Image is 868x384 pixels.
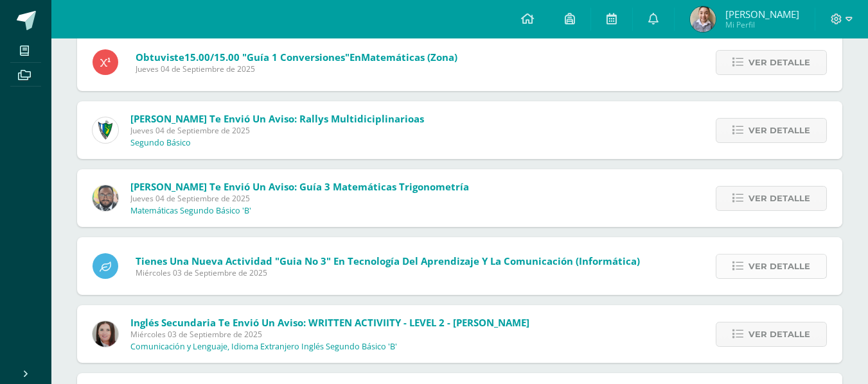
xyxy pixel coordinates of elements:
[130,125,424,136] span: Jueves 04 de Septiembre de 2025
[361,51,457,63] span: Matemáticas (Zona)
[748,187,810,210] span: Ver detalle
[748,51,810,74] span: Ver detalle
[130,112,424,125] span: [PERSON_NAME] te envió un aviso: Rallys multidiciplinarioas
[130,180,469,193] span: [PERSON_NAME] te envió un aviso: Guía 3 matemáticas Trigonometría
[130,193,469,204] span: Jueves 04 de Septiembre de 2025
[130,206,251,216] p: Matemáticas Segundo Básico 'B'
[136,267,640,278] span: Miércoles 03 de Septiembre de 2025
[748,255,810,278] span: Ver detalle
[130,329,529,340] span: Miércoles 03 de Septiembre de 2025
[130,342,397,352] p: Comunicación y Lenguaje, Idioma Extranjero Inglés Segundo Básico 'B'
[136,51,457,63] span: Obtuviste en
[93,321,118,347] img: 8af0450cf43d44e38c4a1497329761f3.png
[93,185,118,211] img: 712781701cd376c1a616437b5c60ae46.png
[725,8,799,21] span: [PERSON_NAME]
[93,117,118,143] img: 9f174a157161b4ddbe12118a61fed988.png
[130,316,529,329] span: Inglés Secundaria te envió un aviso: WRITTEN ACTIVIITY - LEVEL 2 - [PERSON_NAME]
[184,51,240,63] span: 15.00/15.00
[690,6,716,32] img: 17cf59736ae56aed92359ce21211a68c.png
[136,63,457,74] span: Jueves 04 de Septiembre de 2025
[748,119,810,142] span: Ver detalle
[748,322,810,346] span: Ver detalle
[725,19,799,30] span: Mi Perfil
[242,51,350,63] span: "Guía 1 Conversiones"
[130,138,191,148] p: Segundo Básico
[136,255,640,267] span: Tienes una nueva actividad "Guia No 3" En Tecnología del Aprendizaje y la Comunicación (Informática)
